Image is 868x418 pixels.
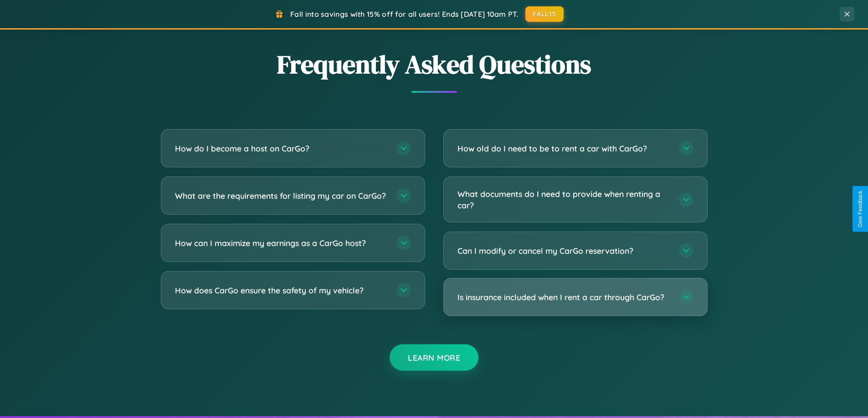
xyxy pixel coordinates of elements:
h3: How do I become a host on CarGo? [175,143,387,154]
h3: How can I maximize my earnings as a CarGo host? [175,237,387,249]
div: Give Feedback [857,191,863,227]
h3: How does CarGo ensure the safety of my vehicle? [175,285,387,296]
h3: Is insurance included when I rent a car through CarGo? [457,292,670,303]
button: Learn More [390,344,478,371]
h3: How old do I need to be to rent a car with CarGo? [457,143,670,154]
span: Fall into savings with 15% off for all users! Ends [DATE] 10am PT. [290,10,519,19]
h3: What are the requirements for listing my car on CarGo? [175,190,387,201]
h3: What documents do I need to provide when renting a car? [457,188,670,211]
button: FALL15 [525,6,564,22]
h2: Frequently Asked Questions [161,47,708,82]
h3: Can I modify or cancel my CarGo reservation? [457,245,670,257]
